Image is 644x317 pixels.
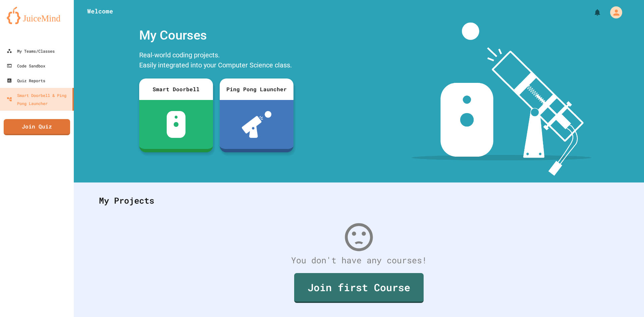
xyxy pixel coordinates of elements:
div: Smart Doorbell & Ping Pong Launcher [7,91,70,107]
div: Quiz Reports [7,76,45,85]
div: Smart Doorbell [139,78,213,100]
iframe: chat widget [588,261,637,289]
div: Code Sandbox [7,62,45,70]
img: banner-image-my-projects.png [412,22,591,176]
img: logo-orange.svg [7,7,67,24]
div: You don't have any courses! [92,254,626,267]
a: Join first Course [294,273,424,303]
div: My Teams/Classes [7,47,55,55]
a: Join Quiz [4,119,70,135]
div: My Account [603,5,624,20]
img: ppl-with-ball.png [242,111,272,138]
div: My Courses [136,22,297,48]
div: Ping Pong Launcher [220,78,293,100]
iframe: chat widget [616,290,637,310]
div: My Notifications [581,7,603,18]
div: Real-world coding projects. Easily integrated into your Computer Science class. [136,48,297,73]
div: My Projects [92,188,626,214]
img: sdb-white.svg [167,111,186,138]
